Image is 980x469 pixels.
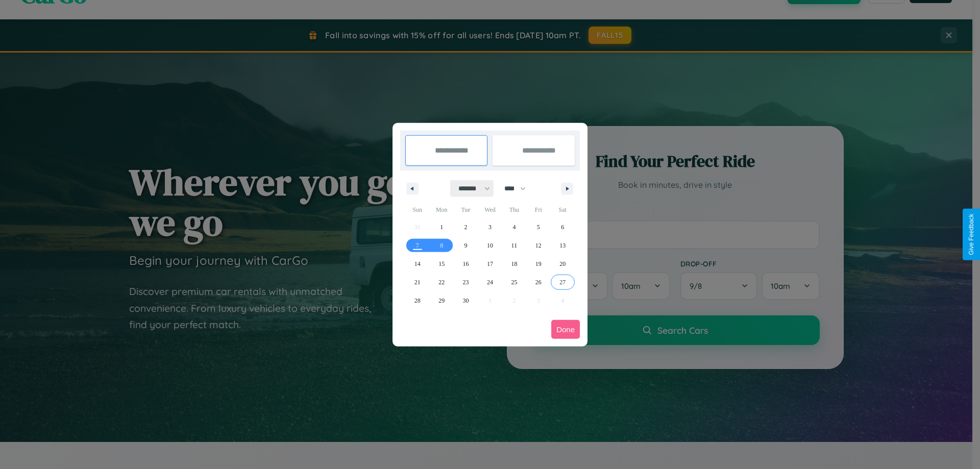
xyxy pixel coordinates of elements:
[454,273,478,291] button: 23
[454,291,478,310] button: 30
[487,236,493,255] span: 10
[440,236,443,255] span: 8
[502,218,526,236] button: 4
[502,273,526,291] button: 25
[502,255,526,273] button: 18
[454,236,478,255] button: 9
[454,202,478,218] span: Tue
[502,236,526,255] button: 11
[488,218,492,236] span: 3
[512,218,516,236] span: 4
[429,236,453,255] button: 8
[511,236,518,255] span: 11
[405,236,429,255] button: 7
[478,202,502,218] span: Wed
[526,255,550,273] button: 19
[438,273,445,291] span: 22
[535,255,542,273] span: 19
[561,218,564,236] span: 6
[511,255,517,273] span: 18
[414,273,421,291] span: 21
[429,202,453,218] span: Mon
[454,218,478,236] button: 2
[414,291,421,310] span: 28
[502,202,526,218] span: Thu
[537,218,540,236] span: 5
[405,202,429,218] span: Sun
[478,236,502,255] button: 10
[464,236,468,255] span: 9
[968,214,975,255] div: Give Feedback
[535,236,542,255] span: 12
[511,273,517,291] span: 25
[429,291,453,310] button: 29
[438,291,445,310] span: 29
[416,236,419,255] span: 7
[478,255,502,273] button: 17
[526,273,550,291] button: 26
[478,218,502,236] button: 3
[535,273,542,291] span: 26
[463,273,469,291] span: 23
[526,236,550,255] button: 12
[463,255,469,273] span: 16
[429,273,453,291] button: 22
[559,273,566,291] span: 27
[429,255,453,273] button: 15
[405,273,429,291] button: 21
[438,255,445,273] span: 15
[559,236,566,255] span: 13
[405,291,429,310] button: 28
[487,255,493,273] span: 17
[464,218,468,236] span: 2
[429,218,453,236] button: 1
[463,291,469,310] span: 30
[559,255,566,273] span: 20
[526,218,550,236] button: 5
[487,273,493,291] span: 24
[551,202,575,218] span: Sat
[478,273,502,291] button: 24
[414,255,421,273] span: 14
[551,236,575,255] button: 13
[405,255,429,273] button: 14
[551,255,575,273] button: 20
[526,202,550,218] span: Fri
[551,273,575,291] button: 27
[551,320,580,339] button: Done
[551,218,575,236] button: 6
[440,218,443,236] span: 1
[454,255,478,273] button: 16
